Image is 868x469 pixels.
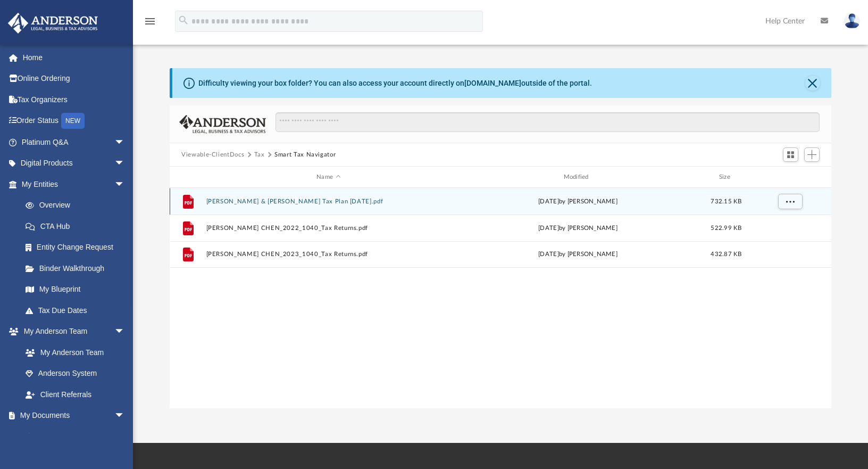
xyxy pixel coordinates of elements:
div: [DATE] by [PERSON_NAME] [456,250,700,259]
a: Order StatusNEW [7,110,141,132]
span: 522.99 KB [711,225,741,231]
div: [DATE] by [PERSON_NAME] [456,224,700,233]
i: search [178,14,189,26]
span: arrow_drop_down [114,131,136,153]
button: Switch to Grid View [783,147,799,162]
a: Client Referrals [15,384,136,405]
a: Box [15,426,130,447]
a: menu [144,20,156,28]
a: My Blueprint [15,279,136,300]
a: Entity Change Request [15,237,141,258]
a: Online Ordering [7,68,141,89]
a: Tax Organizers [7,89,141,110]
span: arrow_drop_down [114,153,136,175]
a: CTA Hub [15,216,141,237]
span: arrow_drop_down [114,321,136,343]
button: [PERSON_NAME] CHEN_2022_1040_Tax Returns.pdf [206,225,451,232]
a: Platinum Q&Aarrow_drop_down [7,131,141,153]
a: My Anderson Team [15,342,130,363]
a: Tax Due Dates [15,300,141,321]
button: Smart Tax Navigator [274,150,336,160]
div: grid [170,188,831,408]
button: [PERSON_NAME] CHEN_2023_1040_Tax Returns.pdf [206,251,451,258]
img: User Pic [844,13,860,29]
button: Close [805,76,820,90]
button: Tax [254,150,265,160]
a: My Anderson Teamarrow_drop_down [7,321,136,342]
button: More options [778,194,803,210]
img: Anderson Advisors Platinum Portal [5,13,101,34]
div: Difficulty viewing your box folder? You can also access your account directly on outside of the p... [198,78,592,89]
div: Size [705,172,748,182]
div: id [752,172,827,182]
div: Modified [455,172,700,182]
span: arrow_drop_down [114,174,136,195]
a: Binder Walkthrough [15,258,141,279]
a: Home [7,47,141,68]
span: 432.87 KB [711,251,741,257]
div: Name [206,172,451,182]
div: id [174,172,201,182]
a: Anderson System [15,363,136,384]
input: Search files and folders [276,112,820,133]
span: arrow_drop_down [114,405,136,427]
a: My Documentsarrow_drop_down [7,405,136,426]
a: [DOMAIN_NAME] [464,79,521,87]
a: Overview [15,195,141,216]
span: 732.15 KB [711,199,741,204]
i: menu [144,15,156,28]
a: My Entitiesarrow_drop_down [7,174,141,195]
div: NEW [61,113,85,129]
button: [PERSON_NAME] & [PERSON_NAME] Tax Plan [DATE].pdf [206,198,451,205]
button: Viewable-ClientDocs [181,150,244,160]
a: Digital Productsarrow_drop_down [7,153,141,174]
button: Add [804,147,820,162]
div: [DATE] by [PERSON_NAME] [456,197,700,207]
